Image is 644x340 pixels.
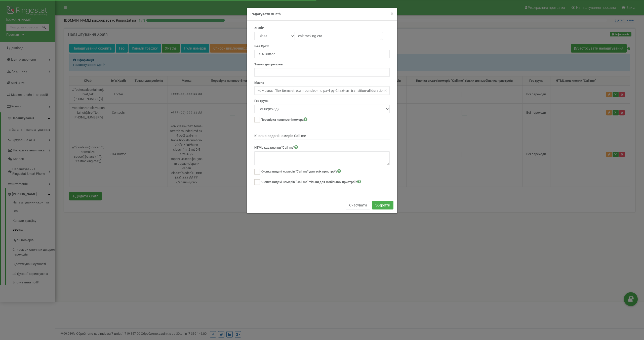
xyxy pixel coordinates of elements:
[254,86,390,95] input: (###)-###-##-##-##
[346,201,370,209] button: Скасувати
[295,32,383,40] textarea: calltracking-cta
[261,169,341,174] label: Кнопка видачі номерів "Call me" для усіх пристроїв
[254,80,264,85] label: Маска
[261,117,307,122] label: Перевірка наявності номера
[254,44,269,49] label: Ім'я Xpath
[254,133,390,140] p: Кнопка видачі номерів Call me
[372,201,393,209] button: Зберегти
[251,12,393,17] h4: Редагувати XPath
[261,179,361,185] label: Кнопка видачі номерів "Call me" тільки для мобільних пристроїв
[627,312,639,324] iframe: Intercom live chat
[254,99,268,103] label: Гео група
[254,62,283,67] label: Тільки для регіонів
[254,145,298,150] label: HTML код кнопки "Call me"
[391,11,393,17] span: ×
[254,26,264,30] label: XPath*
